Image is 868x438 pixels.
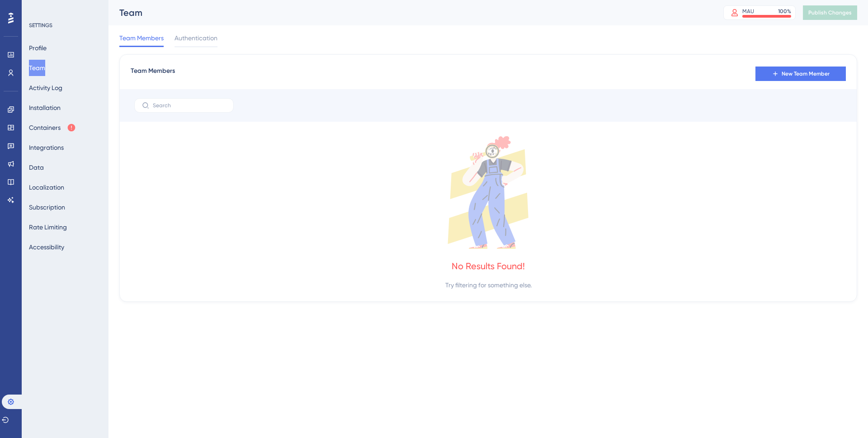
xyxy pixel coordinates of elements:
div: 100 % [778,8,791,15]
span: Team Members [131,66,175,82]
div: Try filtering for something else. [445,280,532,290]
span: Publish Changes [808,9,852,16]
button: Containers [29,119,76,136]
button: Activity Log [29,80,62,96]
span: Authentication [175,33,217,43]
button: Data [29,159,44,176]
button: Publish Changes [803,5,857,20]
span: New Team Member [782,70,830,77]
span: Team Members [119,33,164,43]
button: Profile [29,40,47,56]
button: New Team Member [755,67,846,81]
div: No Results Found! [452,260,525,272]
button: Integrations [29,139,64,156]
button: Accessibility [29,239,64,255]
button: Installation [29,100,61,116]
div: Team [119,6,701,19]
button: Subscription [29,199,65,215]
div: MAU [742,8,754,15]
button: Rate Limiting [29,219,67,235]
button: Localization [29,179,64,195]
input: Search [153,102,226,109]
button: Team [29,60,45,76]
div: SETTINGS [29,22,102,29]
